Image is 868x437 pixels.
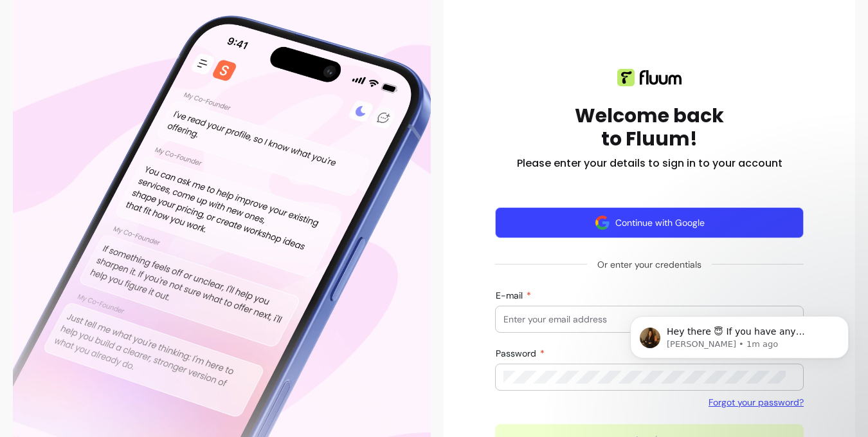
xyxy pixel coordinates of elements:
[575,104,724,151] h1: Welcome back to Fluum!
[611,289,868,431] iframe: To enrich screen reader interactions, please activate Accessibility in Grammarly extension settings
[503,313,795,326] input: E-mail
[496,290,525,301] span: E-mail
[595,215,610,230] img: avatar
[517,156,782,171] h2: Please enter your details to sign in to your account
[617,69,682,86] img: Fluum logo
[495,207,804,238] button: Continue with Google
[503,371,786,384] input: Password
[587,253,712,276] span: Or enter your credentials
[496,348,539,359] span: Password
